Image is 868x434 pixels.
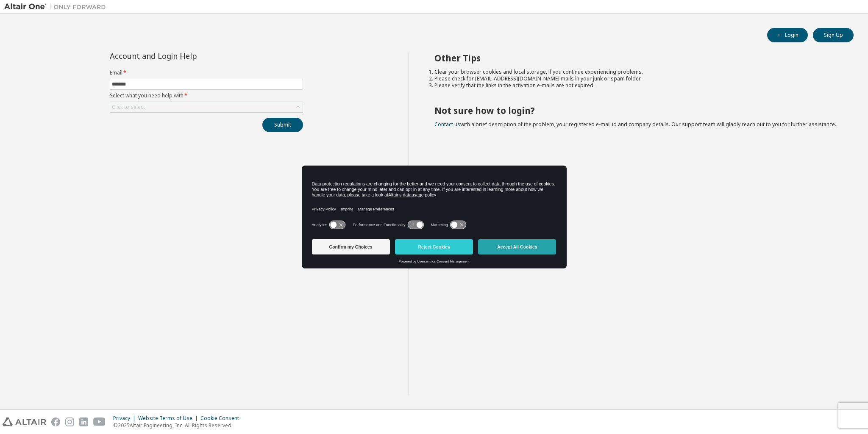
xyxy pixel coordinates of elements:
li: Clear your browser cookies and local storage, if you continue experiencing problems. [434,69,839,75]
a: Contact us [434,121,460,128]
img: linkedin.svg [79,417,88,426]
p: © 2025 Altair Engineering, Inc. All Rights Reserved. [113,422,244,429]
div: Privacy [113,415,138,422]
img: facebook.svg [51,417,60,426]
div: Cookie Consent [200,415,244,422]
img: youtube.svg [93,417,106,426]
img: instagram.svg [65,417,74,426]
img: altair_logo.svg [3,417,46,426]
li: Please check for [EMAIL_ADDRESS][DOMAIN_NAME] mails in your junk or spam folder. [434,75,839,82]
button: Submit [262,118,303,132]
div: Click to select [112,104,145,111]
img: Altair One [4,3,110,11]
button: Login [767,28,808,42]
label: Email [110,69,303,76]
h2: Other Tips [434,53,839,64]
li: Please verify that the links in the activation e-mails are not expired. [434,82,839,89]
div: Account and Login Help [110,53,264,59]
div: Website Terms of Use [138,415,200,422]
div: Click to select [110,102,303,112]
button: Sign Up [813,28,854,42]
h2: Not sure how to login? [434,105,839,116]
span: with a brief description of the problem, your registered e-mail id and company details. Our suppo... [434,121,836,128]
label: Select what you need help with [110,92,303,99]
